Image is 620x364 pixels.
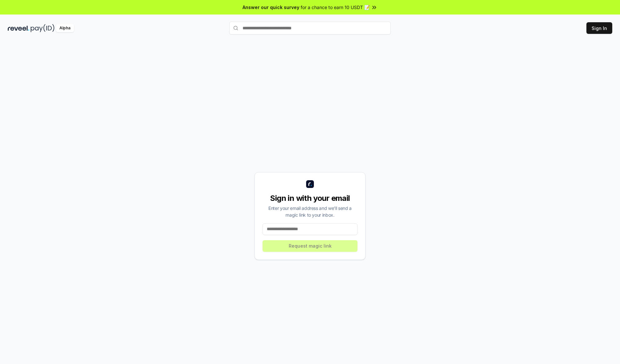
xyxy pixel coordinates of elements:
div: Enter your email address and we’ll send a magic link to your inbox. [263,205,357,218]
div: Sign in with your email [263,193,357,203]
img: logo_small [306,180,314,188]
img: reveel_dark [8,24,29,32]
img: pay_id [31,24,55,32]
span: for a chance to earn 10 USDT 📝 [301,4,370,11]
div: Alpha [56,24,74,32]
button: Sign In [586,22,612,34]
span: Answer our quick survey [243,4,299,11]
